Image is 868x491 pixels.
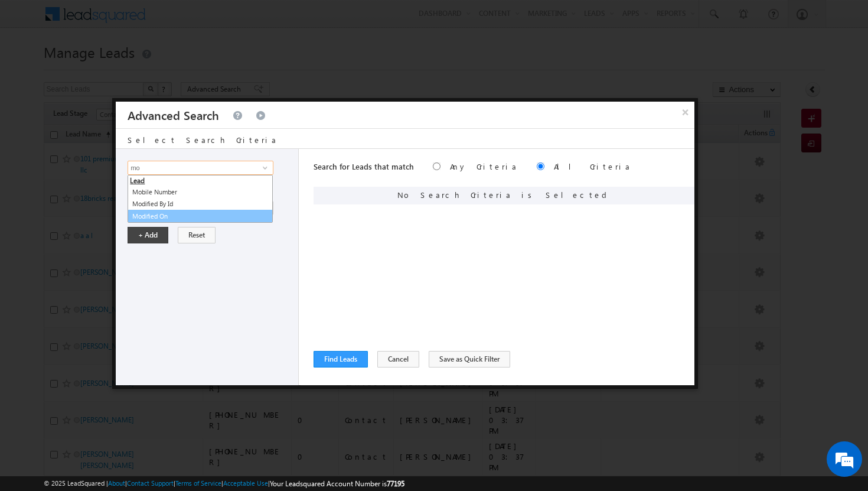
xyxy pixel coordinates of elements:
em: Start Chat [161,364,214,380]
div: Minimize live chat window [194,6,222,34]
a: Show All Items [256,162,271,174]
label: Any Criteria [450,161,518,171]
button: + Add [128,227,168,243]
div: Chat with us now [61,62,198,77]
span: Your Leadsquared Account Number is [270,479,404,488]
label: All Criteria [554,161,631,171]
span: Select Search Criteria [128,135,278,145]
button: Save as Quick Filter [429,351,510,368]
img: d_60004797649_company_0_60004797649 [20,62,50,77]
a: Modified By Id [128,198,272,210]
a: Contact Support [127,479,174,487]
a: About [108,479,125,487]
h3: Advanced Search [128,102,219,128]
div: No Search Criteria is Selected [314,187,694,204]
button: Reset [178,227,216,243]
textarea: Type your message and hit 'Enter' [15,109,216,354]
button: Find Leads [314,351,368,368]
li: Lead [128,175,272,186]
a: Modified On [128,210,273,223]
button: × [676,102,695,122]
a: Acceptable Use [223,479,268,487]
button: Cancel [377,351,419,368]
a: Mobile Number [128,186,272,199]
a: Terms of Service [175,479,221,487]
input: Type to Search [128,161,273,175]
span: 77195 [387,479,404,488]
span: © 2025 LeadSquared | | | | | [44,478,404,489]
span: Search for Leads that match [314,161,414,171]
